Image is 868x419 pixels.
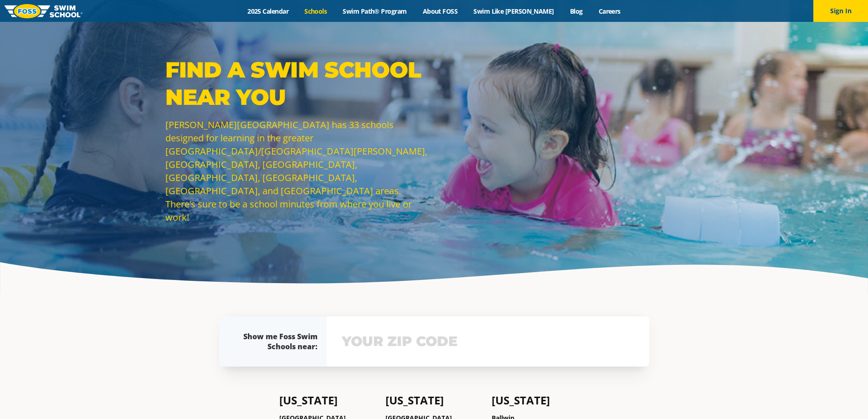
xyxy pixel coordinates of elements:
p: Find a Swim School Near You [165,56,430,111]
img: FOSS Swim School Logo [5,4,82,18]
a: Swim Like [PERSON_NAME] [466,7,562,16]
a: Blog [562,7,591,16]
a: Schools [297,7,335,16]
p: [PERSON_NAME][GEOGRAPHIC_DATA] has 33 schools designed for learning in the greater [GEOGRAPHIC_DA... [165,118,430,224]
div: Show me Foss Swim Schools near: [237,331,318,352]
h4: [US_STATE] [279,394,376,407]
a: About FOSS [415,7,466,16]
a: 2025 Calendar [240,7,297,16]
h4: [US_STATE] [385,394,483,407]
input: YOUR ZIP CODE [339,328,637,355]
h4: [US_STATE] [492,394,589,407]
a: Swim Path® Program [335,7,415,16]
a: Careers [591,7,628,16]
